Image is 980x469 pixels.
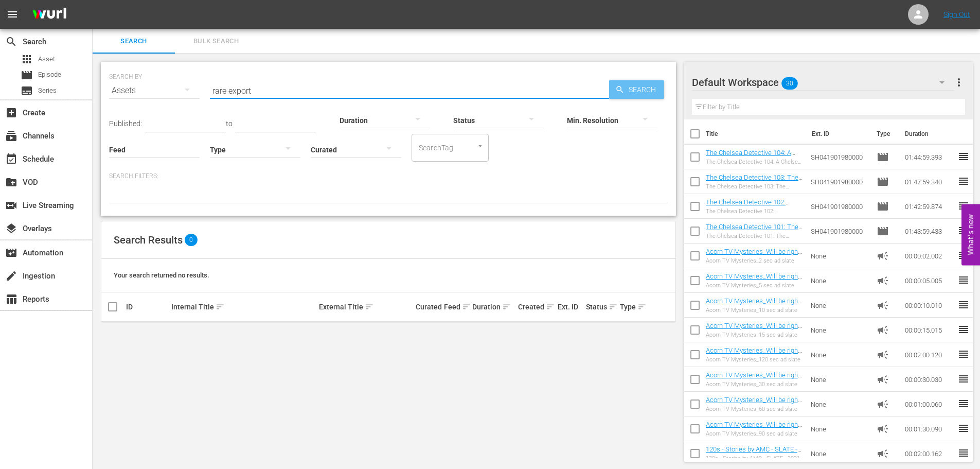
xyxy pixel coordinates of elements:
span: reorder [957,323,970,336]
td: 00:00:02.002 [901,244,957,268]
span: menu [6,8,19,21]
div: Curated [416,303,441,311]
td: None [807,416,872,441]
td: 01:47:59.340 [901,169,957,194]
span: sort [502,302,511,311]
td: None [807,318,872,342]
div: Feed [444,301,469,313]
div: Type [620,301,639,313]
a: Acorn TV Mysteries_Will be right back 120 S01642210001 FINAL [706,346,802,362]
div: Duration [472,301,514,313]
span: reorder [957,150,970,163]
span: reorder [957,299,970,311]
span: Episode [38,70,61,80]
span: Search [5,36,17,48]
td: SH041901980000 [807,169,872,194]
div: Acorn TV Mysteries_10 sec ad slate [706,307,803,314]
div: Ext. ID [558,303,583,311]
th: Duration [899,119,960,148]
td: 00:02:00.120 [901,342,957,367]
span: Asset [21,53,33,65]
span: Live Streaming [5,199,17,212]
div: 120s - Stories by AMC - SLATE - 2021 [706,455,803,462]
span: Episode [877,151,889,163]
span: Asset [38,54,55,64]
div: Internal Title [171,301,316,313]
span: Episode [877,225,889,237]
td: 01:42:59.874 [901,194,957,219]
th: Ext. ID [806,119,871,148]
span: Ad [877,250,889,262]
span: Ingestion [5,270,17,282]
td: SH041901980000 [807,194,872,219]
span: Search Results [114,234,183,246]
span: Series [38,85,57,96]
button: Open Feedback Widget [961,204,980,265]
span: sort [365,302,374,311]
span: Ad [877,299,889,311]
span: Ad [877,373,889,386]
a: Acorn TV Mysteries_Will be right back 60 S01642208001 FINAL [706,396,802,411]
td: SH041901980000 [807,145,872,169]
span: Episode [877,176,889,188]
div: Acorn TV Mysteries_120 sec ad slate [706,356,803,363]
a: The Chelsea Detective 102: [PERSON_NAME] (The Chelsea Detective 102: [PERSON_NAME] (amc_networks_... [706,198,801,237]
span: sort [462,302,471,311]
div: Acorn TV Mysteries_15 sec ad slate [706,332,803,338]
span: reorder [957,249,970,262]
div: Default Workspace [692,68,954,97]
th: Type [870,119,899,148]
td: None [807,268,872,293]
span: reorder [957,348,970,360]
span: reorder [957,274,970,286]
div: The Chelsea Detective 104: A Chelsea Education [706,159,803,165]
span: Ad [877,398,889,410]
a: Acorn TV Mysteries_Will be right back 15 S01642206001 FINAL [706,322,802,337]
span: Ad [877,423,889,435]
th: Title [706,119,806,148]
button: Open [475,141,485,151]
p: Search Filters: [109,172,668,181]
span: Ad [877,274,889,287]
span: reorder [957,422,970,435]
span: Automation [5,247,17,259]
span: Your search returned no results. [114,271,209,279]
div: The Chelsea Detective 102: [PERSON_NAME] [706,208,803,215]
a: Acorn TV Mysteries_Will be right back 30 S01642207001 FINA [706,371,802,387]
span: sort [216,302,225,311]
a: The Chelsea Detective 101: The Wages of Sin (The Chelsea Detective 101: The Wages of Sin (amc_net... [706,223,803,262]
td: 00:01:30.090 [901,416,957,441]
span: sort [637,302,647,311]
span: Search [99,36,169,47]
a: The Chelsea Detective 103: The Gentle Giant (The Chelsea Detective 103: The Gentle Giant (amc_net... [706,173,803,212]
span: VOD [5,176,17,188]
td: 00:00:15.015 [901,318,957,342]
span: sort [609,302,618,311]
span: Ad [877,447,889,460]
td: None [807,441,872,466]
span: reorder [957,447,970,459]
a: Acorn TV Mysteries_Will be right back 05 S01642204001 FINAL [706,272,802,288]
span: to [226,119,233,128]
div: ID [126,303,168,311]
td: 01:43:59.433 [901,219,957,244]
td: None [807,342,872,367]
span: Published: [109,119,142,128]
td: 00:00:30.030 [901,367,957,392]
span: 30 [781,73,798,94]
td: None [807,367,872,392]
span: Create [5,107,17,119]
span: Reports [5,293,17,305]
td: 00:01:00.060 [901,392,957,416]
div: The Chelsea Detective 101: The Wages of Sin [706,233,803,239]
span: Schedule [5,153,17,165]
img: ans4CAIJ8jUAAAAAAAAAAAAAAAAAAAAAAAAgQb4GAAAAAAAAAAAAAAAAAAAAAAAAJMjXAAAAAAAAAAAAAAAAAAAAAAAAgAT5G... [25,3,74,27]
td: SH041901980000 [807,219,872,244]
div: Acorn TV Mysteries_60 sec ad slate [706,406,803,412]
a: The Chelsea Detective 104: A Chelsea Education (The Chelsea Detective 104: A Chelsea Education (a... [706,149,801,195]
div: Assets [109,76,200,105]
span: Ad [877,349,889,361]
span: reorder [957,373,970,385]
a: Acorn TV Mysteries_Will be right back 10 S01642205001 FINAL [706,297,802,312]
span: Episode [877,200,889,213]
